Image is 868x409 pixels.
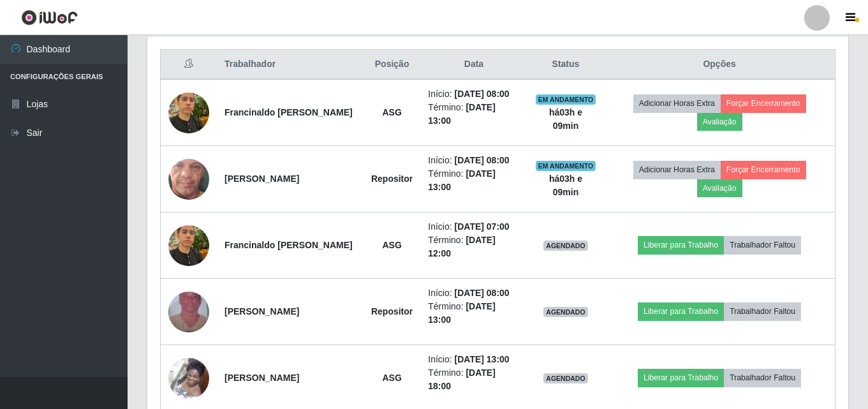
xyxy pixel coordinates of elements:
[217,50,364,80] th: Trabalhador
[638,236,724,254] button: Liberar para Trabalho
[638,369,724,387] button: Liberar para Trabalho
[536,94,596,105] span: EM ANDAMENTO
[697,179,742,197] button: Avaliação
[168,134,209,225] img: 1725533937755.jpeg
[382,107,401,117] strong: ASG
[168,86,209,140] img: 1743036619624.jpeg
[633,94,721,112] button: Adicionar Horas Extra
[420,50,527,80] th: Data
[724,302,801,320] button: Trabalhador Faltou
[224,107,353,117] strong: Francinaldo [PERSON_NAME]
[428,167,519,194] li: Término:
[224,174,299,184] strong: [PERSON_NAME]
[224,306,299,316] strong: [PERSON_NAME]
[428,87,519,101] li: Início:
[371,174,413,184] strong: Repositor
[638,302,724,320] button: Liberar para Trabalho
[455,221,510,232] time: [DATE] 07:00
[697,113,742,131] button: Avaliação
[428,353,519,366] li: Início:
[549,107,582,131] strong: há 03 h e 09 min
[428,366,519,393] li: Término:
[428,300,519,327] li: Término:
[428,234,519,260] li: Término:
[604,50,835,80] th: Opções
[428,286,519,300] li: Início:
[455,89,510,99] time: [DATE] 08:00
[549,174,582,197] strong: há 03 h e 09 min
[168,276,209,348] img: 1753305167583.jpeg
[428,220,519,234] li: Início:
[527,50,604,80] th: Status
[428,101,519,128] li: Término:
[543,373,588,383] span: AGENDADO
[721,94,806,112] button: Forçar Encerramento
[633,161,721,179] button: Adicionar Horas Extra
[382,373,401,383] strong: ASG
[724,236,801,254] button: Trabalhador Faltou
[168,218,209,272] img: 1743036619624.jpeg
[371,306,413,316] strong: Repositor
[382,240,401,250] strong: ASG
[224,240,353,250] strong: Francinaldo [PERSON_NAME]
[428,154,519,167] li: Início:
[224,373,299,383] strong: [PERSON_NAME]
[168,351,209,405] img: 1751936244534.jpeg
[724,369,801,387] button: Trabalhador Faltou
[543,307,588,317] span: AGENDADO
[364,50,420,80] th: Posição
[455,354,510,364] time: [DATE] 13:00
[455,288,510,298] time: [DATE] 08:00
[543,241,588,251] span: AGENDADO
[536,161,596,171] span: EM ANDAMENTO
[721,161,806,179] button: Forçar Encerramento
[21,10,78,26] img: CoreUI Logo
[455,155,510,165] time: [DATE] 08:00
